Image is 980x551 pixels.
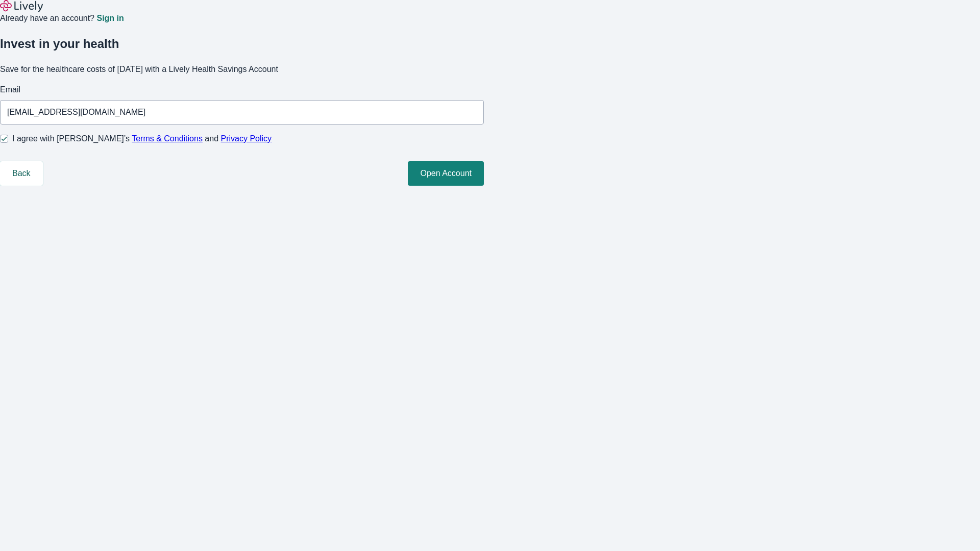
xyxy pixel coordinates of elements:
a: Sign in [96,14,124,22]
a: Privacy Policy [221,134,272,143]
button: Open Account [408,161,484,186]
span: I agree with [PERSON_NAME]’s and [12,133,272,145]
a: Terms & Conditions [132,134,203,143]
